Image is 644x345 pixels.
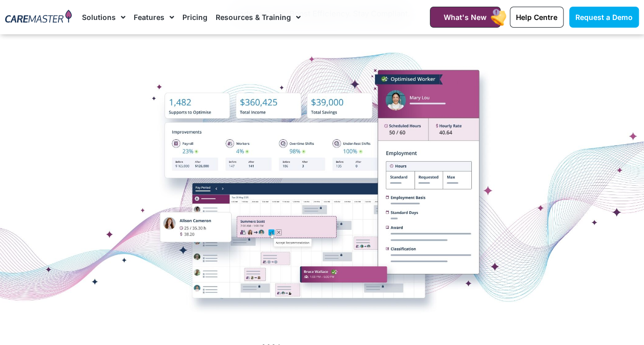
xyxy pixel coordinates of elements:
span: Request a Demo [575,13,633,21]
span: What's New [444,13,487,21]
a: What's New [430,7,501,28]
a: Request a Demo [569,7,639,28]
img: CareMaster Logo [5,10,72,25]
span: Help Centre [516,13,557,21]
a: Help Centre [510,7,564,28]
